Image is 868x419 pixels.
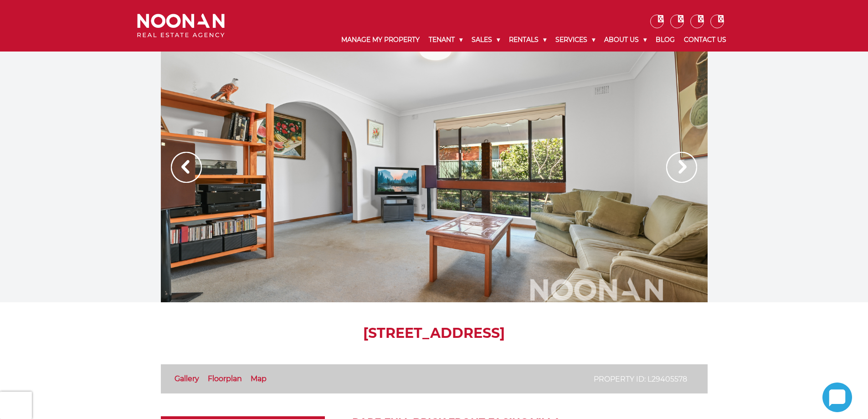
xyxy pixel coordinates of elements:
a: About Us [600,28,651,52]
img: Arrow slider [666,152,697,183]
a: Manage My Property [337,28,424,52]
a: Blog [651,28,679,52]
a: Sales [467,28,504,52]
p: Property ID: L29405578 [594,373,687,385]
a: Gallery [175,374,199,383]
img: Arrow slider [171,152,202,183]
img: Noonan Real Estate Agency [137,14,225,38]
a: Rentals [504,28,551,52]
a: Services [551,28,600,52]
a: Contact Us [679,28,731,52]
a: Map [251,374,267,383]
a: Floorplan [208,374,242,383]
a: Tenant [424,28,467,52]
h1: [STREET_ADDRESS] [161,325,708,341]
